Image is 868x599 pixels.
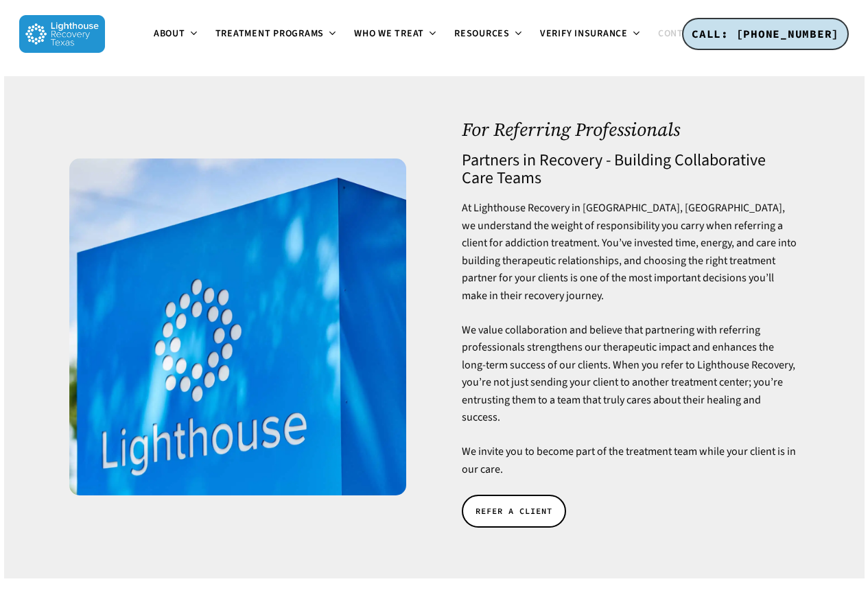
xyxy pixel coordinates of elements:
[446,29,532,40] a: Resources
[145,29,207,40] a: About
[462,322,795,425] span: We value collaboration and believe that partnering with referring professionals strengthens our t...
[540,27,628,40] span: Verify Insurance
[682,18,849,51] a: CALL: [PHONE_NUMBER]
[207,29,347,40] a: Treatment Programs
[462,444,796,477] span: We invite you to become part of the treatment team while your client is in our care.
[658,27,701,40] span: Contact
[462,495,566,528] a: REFER A CLIENT
[462,119,799,140] h1: For Referring Professionals
[154,27,185,40] span: About
[19,15,105,53] img: Lighthouse Recovery Texas
[454,27,510,40] span: Resources
[215,27,325,40] span: Treatment Programs
[532,29,650,40] a: Verify Insurance
[476,504,552,518] span: REFER A CLIENT
[354,27,424,40] span: Who We Treat
[462,200,797,303] span: At Lighthouse Recovery in [GEOGRAPHIC_DATA], [GEOGRAPHIC_DATA], we understand the weight of respo...
[692,27,839,40] span: CALL: [PHONE_NUMBER]
[346,29,446,40] a: Who We Treat
[650,29,723,40] a: Contact
[462,152,799,187] h4: Partners in Recovery - Building Collaborative Care Teams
